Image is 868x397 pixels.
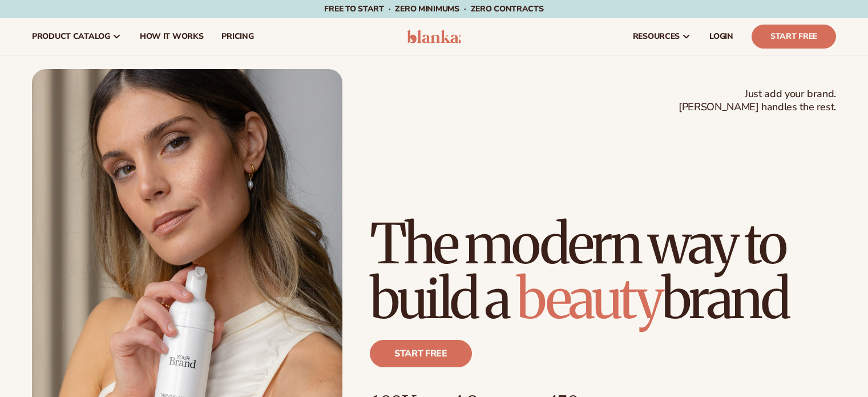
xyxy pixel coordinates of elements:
[131,18,213,55] a: How It Works
[370,340,472,367] a: Start free
[370,216,836,326] h1: The modern way to build a brand
[516,264,661,333] span: beauty
[752,25,836,49] a: Start Free
[32,32,110,41] span: product catalog
[633,32,680,41] span: resources
[324,3,543,14] span: Free to start · ZERO minimums · ZERO contracts
[140,32,204,41] span: How It Works
[212,18,263,55] a: pricing
[679,87,836,114] span: Just add your brand. [PERSON_NAME] handles the rest.
[700,18,742,55] a: LOGIN
[624,18,700,55] a: resources
[709,32,733,41] span: LOGIN
[23,18,131,55] a: product catalog
[221,32,253,41] span: pricing
[407,30,461,43] img: logo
